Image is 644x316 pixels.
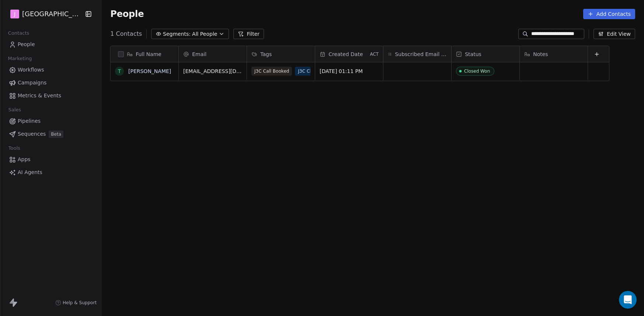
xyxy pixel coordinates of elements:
span: 1 Contacts [110,29,142,38]
span: Pipelines [18,117,41,125]
div: grid [111,62,179,306]
span: J3C Client [295,67,323,76]
span: AI Agents [18,169,42,176]
span: J3C Call Booked [251,67,292,76]
span: Email [192,51,206,58]
span: Sequences [18,130,46,138]
span: [DATE] 01:11 PM [320,67,379,75]
a: Help & Support [55,300,97,306]
span: Segments: [163,30,191,38]
div: Status [452,46,519,62]
span: Metrics & Events [18,92,61,100]
div: grid [179,62,610,306]
span: Sales [5,104,24,115]
div: Notes [520,46,588,62]
div: Full Name [111,46,178,62]
div: T [118,67,121,75]
a: SequencesBeta [6,128,95,140]
span: Tools [5,143,23,154]
div: Open Intercom Messenger [619,291,637,309]
span: Tags [260,51,272,58]
button: Filter [233,29,264,39]
a: Workflows [6,64,95,76]
a: Campaigns [6,77,95,89]
span: People [18,41,35,48]
button: Add Contacts [583,9,635,19]
a: Apps [6,153,95,166]
span: All People [192,30,217,38]
a: Pipelines [6,115,95,127]
span: ACT [370,51,379,57]
div: Email [179,46,247,62]
div: Closed Won [464,69,490,74]
span: Created Date [328,51,363,58]
a: [PERSON_NAME] [128,68,171,74]
span: People [110,8,144,20]
button: Edit View [593,29,635,39]
a: Metrics & Events [6,90,95,102]
span: Apps [18,156,31,163]
div: Created DateACT [315,46,383,62]
span: Notes [533,51,548,58]
span: J [14,10,15,18]
button: J[GEOGRAPHIC_DATA] [9,8,80,20]
span: Beta [49,131,63,138]
span: Campaigns [18,79,46,87]
span: Workflows [18,66,44,74]
div: Subscribed Email Categories [383,46,451,62]
span: Full Name [136,51,161,58]
span: [EMAIL_ADDRESS][DOMAIN_NAME] [183,67,242,75]
span: Status [465,51,481,58]
a: People [6,38,95,51]
span: Subscribed Email Categories [395,51,447,58]
a: AI Agents [6,166,95,178]
span: Contacts [5,28,32,39]
span: Marketing [5,53,35,64]
span: Help & Support [63,300,97,306]
div: Tags [247,46,315,62]
span: [GEOGRAPHIC_DATA] [22,9,83,19]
